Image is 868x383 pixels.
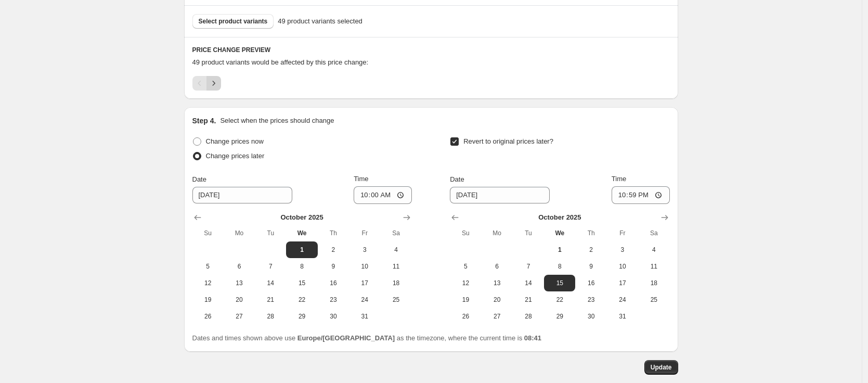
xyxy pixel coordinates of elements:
span: 8 [548,262,571,271]
button: Wednesday October 29 2025 [544,308,575,325]
button: Tuesday October 7 2025 [255,258,286,275]
span: Revert to original prices later? [463,137,553,145]
span: Mo [228,229,251,237]
button: Thursday October 23 2025 [318,291,349,308]
span: 21 [517,296,540,304]
span: 10 [353,262,376,271]
span: 5 [454,262,477,271]
span: 7 [259,262,282,271]
button: Thursday October 23 2025 [575,291,606,308]
span: Select product variants [199,17,268,25]
span: Time [612,175,626,183]
span: 7 [517,262,540,271]
button: Saturday October 25 2025 [380,291,411,308]
span: 31 [353,312,376,321]
th: Sunday [450,225,481,241]
button: Thursday October 16 2025 [318,275,349,291]
span: 24 [353,296,376,304]
button: Show previous month, September 2025 [448,210,462,225]
th: Sunday [192,225,224,241]
button: Today Wednesday October 1 2025 [544,241,575,258]
span: 21 [259,296,282,304]
span: 4 [642,246,665,254]
button: Saturday October 11 2025 [638,258,669,275]
button: Sunday October 12 2025 [192,275,224,291]
span: 2 [579,246,602,254]
span: Change prices later [206,152,265,160]
span: 26 [454,312,477,321]
button: Friday October 10 2025 [349,258,380,275]
span: 15 [290,279,313,287]
button: Monday October 6 2025 [224,258,255,275]
span: Sa [642,229,665,237]
button: Wednesday October 29 2025 [286,308,317,325]
button: Friday October 31 2025 [607,308,638,325]
span: 28 [517,312,540,321]
button: Thursday October 30 2025 [575,308,606,325]
button: Select product variants [192,14,274,29]
span: Date [450,175,464,183]
button: Monday October 20 2025 [224,291,255,308]
span: Sa [384,229,407,237]
span: 17 [353,279,376,287]
span: 14 [259,279,282,287]
span: Fr [353,229,376,237]
span: Dates and times shown above use as the timezone, where the current time is [192,334,542,342]
span: 13 [486,279,509,287]
button: Thursday October 9 2025 [575,258,606,275]
span: 31 [611,312,634,321]
button: Show next month, November 2025 [399,210,414,225]
span: Su [454,229,477,237]
span: 3 [611,246,634,254]
th: Monday [482,225,513,241]
button: Wednesday October 15 2025 [544,275,575,291]
span: 30 [322,312,345,321]
span: 19 [454,296,477,304]
button: Today Wednesday October 1 2025 [286,241,317,258]
b: Europe/[GEOGRAPHIC_DATA] [297,334,395,342]
span: Change prices now [206,137,264,145]
button: Monday October 27 2025 [224,308,255,325]
button: Tuesday October 21 2025 [513,291,544,308]
span: Th [579,229,602,237]
button: Saturday October 11 2025 [380,258,411,275]
span: 1 [548,246,571,254]
button: Wednesday October 8 2025 [286,258,317,275]
button: Friday October 31 2025 [349,308,380,325]
button: Thursday October 9 2025 [318,258,349,275]
span: Time [354,175,368,183]
th: Tuesday [513,225,544,241]
button: Thursday October 16 2025 [575,275,606,291]
button: Friday October 3 2025 [349,241,380,258]
input: 12:00 [354,186,412,204]
span: 25 [384,296,407,304]
span: Mo [486,229,509,237]
button: Friday October 3 2025 [607,241,638,258]
button: Saturday October 4 2025 [638,241,669,258]
span: 2 [322,246,345,254]
span: We [290,229,313,237]
span: 49 product variants would be affected by this price change: [192,58,369,66]
span: Tu [517,229,540,237]
span: 22 [548,296,571,304]
span: 16 [322,279,345,287]
th: Saturday [380,225,411,241]
span: 16 [579,279,602,287]
span: 27 [486,312,509,321]
span: 29 [548,312,571,321]
span: 30 [579,312,602,321]
button: Saturday October 18 2025 [638,275,669,291]
span: 23 [579,296,602,304]
span: 9 [579,262,602,271]
button: Wednesday October 22 2025 [286,291,317,308]
button: Friday October 24 2025 [607,291,638,308]
button: Thursday October 2 2025 [318,241,349,258]
button: Monday October 6 2025 [482,258,513,275]
span: 27 [228,312,251,321]
span: 5 [197,262,219,271]
span: 13 [228,279,251,287]
th: Friday [607,225,638,241]
input: 10/1/2025 [192,187,292,203]
button: Tuesday October 14 2025 [513,275,544,291]
span: 20 [228,296,251,304]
